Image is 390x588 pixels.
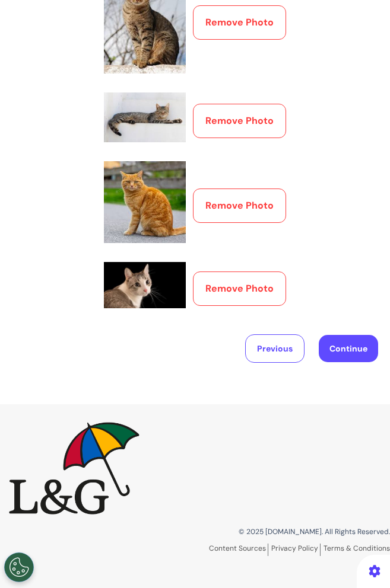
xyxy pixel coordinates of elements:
img: Preview 2 [104,92,186,142]
button: Continue [319,335,378,362]
button: Remove Photo [193,104,286,138]
button: Previous [245,334,305,363]
a: Privacy Policy [271,544,321,556]
img: Preview 4 [104,262,186,308]
a: Terms & Conditions [324,544,390,553]
img: Preview 3 [104,161,186,243]
button: Remove Photo [193,271,286,306]
button: Remove Photo [193,5,286,40]
a: Content Sources [209,544,268,556]
button: Open Preferences [4,552,34,582]
button: Remove Photo [193,188,286,223]
img: Spectrum.Life logo [9,422,139,514]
